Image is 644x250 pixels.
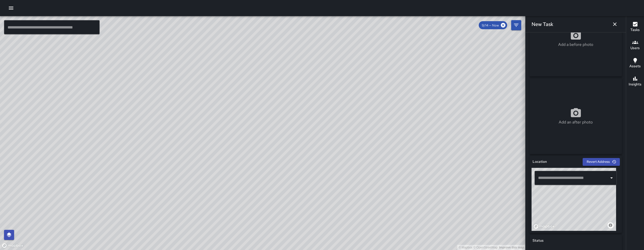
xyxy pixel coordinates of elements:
[608,174,615,181] button: Open
[533,238,544,243] h6: Status
[626,54,644,73] button: Assets
[511,20,521,30] button: Filters
[629,64,641,69] h6: Assets
[630,27,640,33] h6: Tasks
[583,158,620,166] button: Revert Address
[626,36,644,54] button: Users
[626,73,644,91] button: Insights
[559,119,593,125] p: Add an after photo
[532,20,553,28] h6: New Task
[533,159,547,165] h6: Location
[479,23,502,27] span: 9/14 — Now
[479,21,507,29] div: 9/14 — Now
[629,82,641,87] h6: Insights
[626,18,644,36] button: Tasks
[630,45,640,51] h6: Users
[558,42,593,48] p: Add a before photo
